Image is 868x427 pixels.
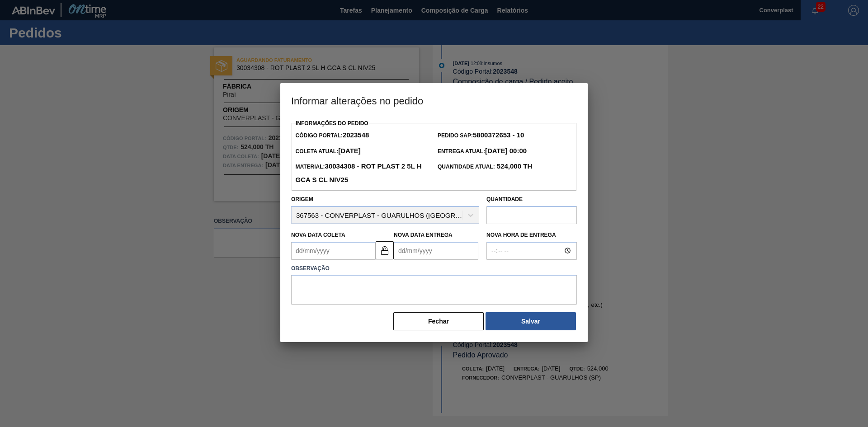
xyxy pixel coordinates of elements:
label: Nova Data Coleta [291,232,345,238]
label: Quantidade [486,196,523,202]
input: dd/mm/yyyy [291,242,376,260]
label: Origem [291,196,313,202]
span: Material: [295,164,421,183]
strong: 5800372653 - 10 [473,131,524,139]
strong: [DATE] [338,147,361,155]
label: Nova Data Entrega [394,232,453,238]
button: locked [376,241,394,259]
label: Nova Hora de Entrega [486,229,577,242]
span: Código Portal: [295,132,369,139]
strong: 524,000 TH [495,162,533,170]
input: dd/mm/yyyy [394,242,478,260]
span: Entrega Atual: [438,148,527,155]
label: Observação [291,262,577,275]
strong: [DATE] 00:00 [485,147,527,155]
span: Quantidade Atual: [438,164,532,170]
label: Informações do Pedido [296,120,368,127]
strong: 2023548 [343,131,369,139]
h3: Informar alterações no pedido [280,83,588,117]
strong: 30034308 - ROT PLAST 2 5L H GCA S CL NIV25 [295,162,421,183]
img: locked [379,245,390,256]
span: Pedido SAP: [438,132,524,139]
button: Salvar [486,312,576,330]
span: Coleta Atual: [295,148,360,155]
button: Fechar [393,312,484,330]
